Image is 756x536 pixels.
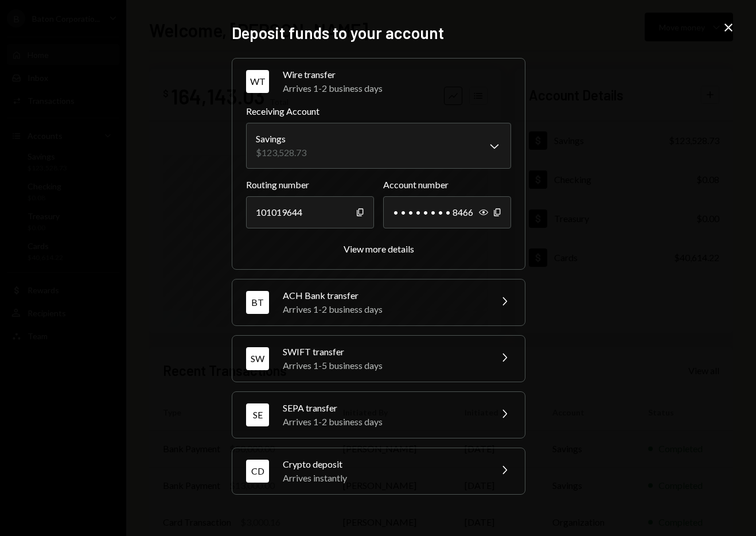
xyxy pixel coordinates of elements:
[283,457,484,471] div: Crypto deposit
[246,123,511,169] button: Receiving Account
[344,243,414,255] button: View more details
[232,59,525,104] button: WTWire transferArrives 1-2 business days
[246,104,511,255] div: WTWire transferArrives 1-2 business days
[232,336,525,382] button: SWSWIFT transferArrives 1-5 business days
[232,279,525,325] button: BTACH Bank transferArrives 1-2 business days
[383,178,511,192] label: Account number
[246,178,374,192] label: Routing number
[283,415,484,429] div: Arrives 1-2 business days
[246,403,269,426] div: SE
[283,289,484,302] div: ACH Bank transfer
[246,196,374,228] div: 101019644
[383,196,511,228] div: • • • • • • • • 8466
[232,22,524,44] h2: Deposit funds to your account
[246,104,511,118] label: Receiving Account
[246,291,269,314] div: BT
[232,392,525,438] button: SESEPA transferArrives 1-2 business days
[283,359,484,372] div: Arrives 1-5 business days
[246,460,269,483] div: CD
[232,448,525,494] button: CDCrypto depositArrives instantly
[246,347,269,370] div: SW
[283,302,484,316] div: Arrives 1-2 business days
[344,243,414,254] div: View more details
[283,68,511,81] div: Wire transfer
[246,70,269,93] div: WT
[283,401,484,415] div: SEPA transfer
[283,345,484,359] div: SWIFT transfer
[283,471,484,485] div: Arrives instantly
[283,81,511,95] div: Arrives 1-2 business days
